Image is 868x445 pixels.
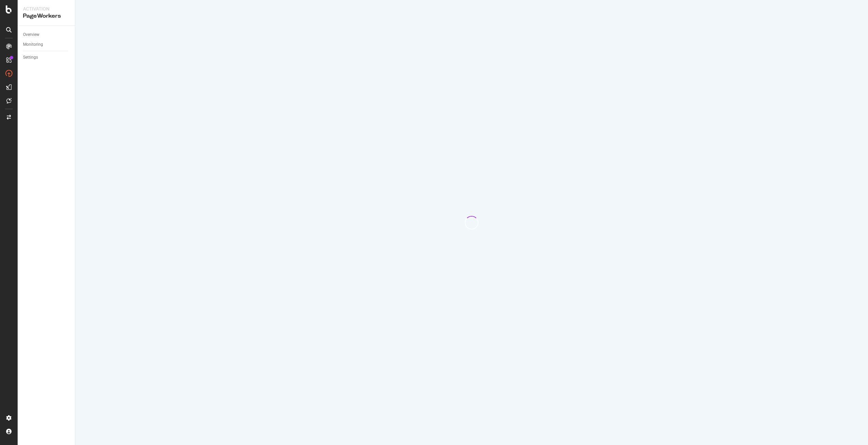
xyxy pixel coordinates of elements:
a: Settings [23,54,70,61]
div: Overview [23,31,39,38]
div: Settings [23,54,38,61]
div: PageWorkers [23,12,70,20]
div: Monitoring [23,41,43,48]
div: Activation [23,5,70,12]
a: Monitoring [23,41,70,48]
a: Overview [23,31,70,38]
